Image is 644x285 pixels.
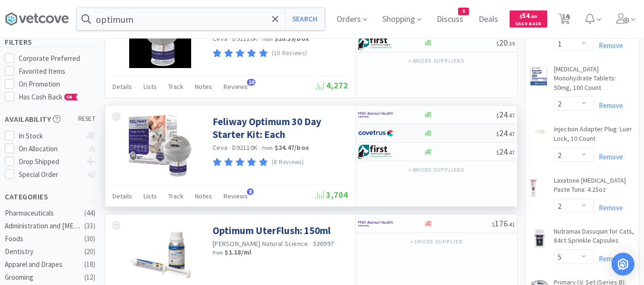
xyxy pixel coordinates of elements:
a: Remove [594,152,623,161]
a: [MEDICAL_DATA] Monohydrate Tablets: 50mg, 100 Count [554,65,634,97]
p: (8 Reviews) [272,157,304,167]
span: from [262,36,273,42]
span: from [262,145,273,151]
span: 24 [496,128,515,138]
span: 3,704 [316,189,348,200]
span: CB [65,94,74,100]
div: In Stock [19,130,82,142]
span: 8 [459,8,469,15]
strong: $20.39 / box [275,34,309,43]
span: Details [112,82,132,91]
span: 54 [520,11,537,20]
span: 10 [247,79,256,86]
span: $ [496,40,499,47]
span: . 47 [508,149,515,156]
strong: $1.18 / ml [225,248,251,256]
span: $ [520,13,522,20]
span: . 39 [508,40,515,47]
div: Pharmaceuticals [5,207,82,219]
div: ( 33 ) [84,220,95,232]
h5: Categories [5,191,95,202]
span: 24 [496,109,515,120]
span: · [259,143,261,152]
div: ( 20 ) [84,246,95,257]
button: +4more suppliers [403,163,470,177]
span: $ [496,130,499,138]
img: f6b2451649754179b5b4e0c70c3f7cb0_2.png [358,216,394,231]
strong: $24.47 / box [275,143,309,152]
span: · [259,34,261,43]
img: b7903cf84f564443bb3499850c27393d_712094.png [530,67,547,86]
span: · [229,34,231,43]
span: reset [78,114,96,124]
img: 67d67680309e4a0bb49a5ff0391dcc42_6.png [358,145,394,159]
span: . 60 [530,13,537,20]
span: Has Cash Back [19,92,78,101]
button: +1more supplier [405,235,468,248]
div: ( 30 ) [84,233,95,245]
span: $ [496,149,499,156]
span: from [213,249,223,256]
a: Remove [594,41,623,50]
div: Administration and [MEDICAL_DATA] [5,220,82,232]
h5: Availability [5,114,95,125]
span: 8 [247,188,254,195]
span: D92110K [232,143,257,152]
img: 4e36d8951be645d887bbeac19c1d400a_29355.png [530,178,537,197]
a: Ceva [213,143,227,152]
div: ( 12 ) [84,272,95,283]
span: $ [492,221,495,228]
div: Drop Shipped [19,156,82,167]
a: 14 [555,16,574,25]
span: Details [112,192,132,200]
span: · [335,239,337,248]
button: Search [285,8,325,30]
div: ( 44 ) [84,207,95,219]
div: Open Intercom Messenger [612,253,634,275]
img: 77fca1acd8b6420a9015268ca798ef17_1.png [358,126,394,140]
span: Reviews [224,82,248,91]
a: Nutramax Dasuquin for Cats, 84ct Sprinkle Capsules [554,227,634,249]
span: Notes [195,192,212,200]
img: 2fd28ddb7b9445bc8fc12b599f03b9d2.png [530,229,549,248]
div: On Allocation [19,143,82,155]
div: ( 18 ) [84,259,95,270]
span: 4,272 [316,80,348,91]
div: Corporate Preferred [19,53,96,64]
div: Favorited Items [19,66,96,77]
a: Remove [594,203,623,212]
div: Dentistry [5,246,82,257]
div: On Promotion [19,79,96,90]
div: Grooming [5,272,82,283]
span: Track [168,82,184,91]
span: 536997 [313,239,334,248]
span: Cash Back [515,21,542,28]
img: 9b7423ea858e494facd46f54e1906010_434616.png [129,115,191,177]
a: Discuss8 [433,15,467,24]
span: . 41 [508,221,515,228]
a: Injection Adapter Plug: Luer Lock, 10 Count [554,125,634,147]
a: Feliway Optimum 30 Day Starter Kit: Each [213,115,346,141]
a: Optimum UterFlush: 150ml [213,224,331,237]
span: $ [496,112,499,119]
span: Track [168,192,184,200]
span: Lists [143,82,157,91]
div: Special Order [19,169,82,180]
div: Foods [5,233,82,245]
span: · [229,143,231,152]
img: 67d67680309e4a0bb49a5ff0391dcc42_6.png [358,36,394,50]
img: f6b2451649754179b5b4e0c70c3f7cb0_2.png [358,108,394,122]
span: Lists [143,192,157,200]
p: (10 Reviews) [272,49,307,59]
a: Deals [475,15,502,24]
button: +4more suppliers [403,54,470,68]
a: Remove [594,254,623,263]
span: 20 [496,37,515,48]
span: . 47 [508,112,515,119]
img: 2dd15159a12144d7afbe65235b23945d_354720.png [530,128,549,135]
span: Reviews [224,192,248,200]
h5: Filters [5,37,95,48]
a: Remove [594,101,623,110]
a: [PERSON_NAME] Natural Science [213,239,308,248]
span: 24 [496,146,515,157]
